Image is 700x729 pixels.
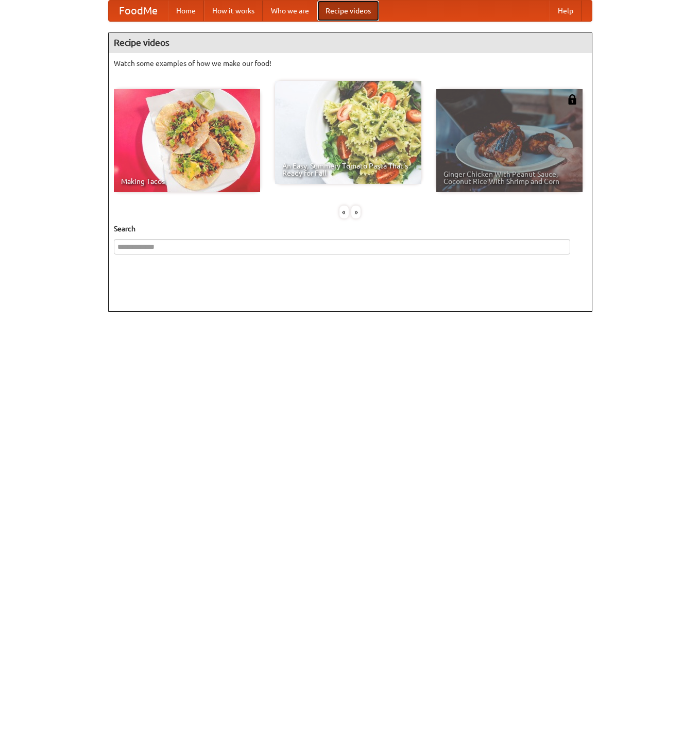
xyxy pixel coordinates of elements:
a: Home [168,1,204,21]
a: Help [550,1,582,21]
div: » [351,206,361,218]
div: « [339,206,349,218]
a: Making Tacos [114,89,260,192]
h4: Recipe videos [109,32,592,53]
a: An Easy, Summery Tomato Pasta That's Ready for Fall [275,81,421,184]
span: An Easy, Summery Tomato Pasta That's Ready for Fall [282,162,414,177]
span: Making Tacos [121,178,253,185]
a: Recipe videos [317,1,379,21]
p: Watch some examples of how we make our food! [114,58,587,69]
h5: Search [114,224,587,234]
a: How it works [204,1,263,21]
a: Who we are [263,1,317,21]
a: FoodMe [109,1,168,21]
img: 483408.png [567,94,577,105]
